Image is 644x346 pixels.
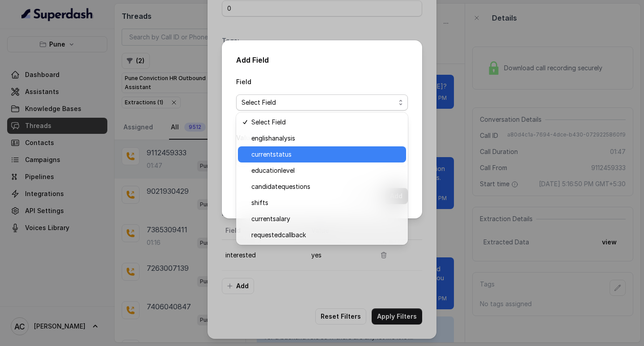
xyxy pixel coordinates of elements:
span: currentsalary [251,214,401,224]
span: shifts [251,197,401,208]
div: Select Field [236,112,408,245]
span: Select Field [241,97,395,108]
button: Select Field [236,94,408,111]
span: englishanalysis [251,133,401,144]
span: Select Field [251,117,401,128]
span: requestedcallback [251,230,401,240]
span: candidatequestions [251,181,401,192]
span: currentstatus [251,149,401,160]
span: educationlevel [251,165,401,176]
